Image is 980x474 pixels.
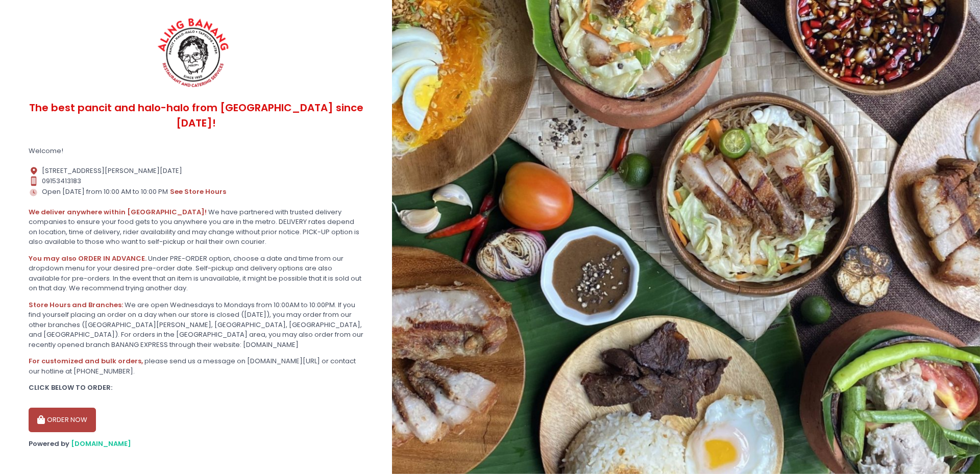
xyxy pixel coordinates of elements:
[29,176,363,186] div: 09153413183
[29,300,123,310] b: Store Hours and Branches:
[169,186,227,197] button: see store hours
[71,439,131,448] a: [DOMAIN_NAME]
[29,254,146,263] b: You may also ORDER IN ADVANCE.
[29,166,363,176] div: [STREET_ADDRESS][PERSON_NAME][DATE]
[152,15,237,92] img: ALING BANANG
[29,207,207,217] b: We deliver anywhere within [GEOGRAPHIC_DATA]!
[29,146,363,156] div: Welcome!
[29,186,363,197] div: Open [DATE] from 10:00 AM to 10:00 PM
[29,300,363,350] div: We are open Wednesdays to Mondays from 10:00AM to 10:00PM. If you find yourself placing an order ...
[29,439,363,449] div: Powered by
[29,383,363,393] div: CLICK BELOW TO ORDER:
[29,207,363,247] div: We have partnered with trusted delivery companies to ensure your food gets to you anywhere you ar...
[29,408,96,432] button: ORDER NOW
[29,92,363,139] div: The best pancit and halo-halo from [GEOGRAPHIC_DATA] since [DATE]!
[29,254,363,293] div: Under PRE-ORDER option, choose a date and time from our dropdown menu for your desired pre-order ...
[29,356,363,376] div: please send us a message on [DOMAIN_NAME][URL] or contact our hotline at [PHONE_NUMBER].
[29,356,143,366] b: For customized and bulk orders,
